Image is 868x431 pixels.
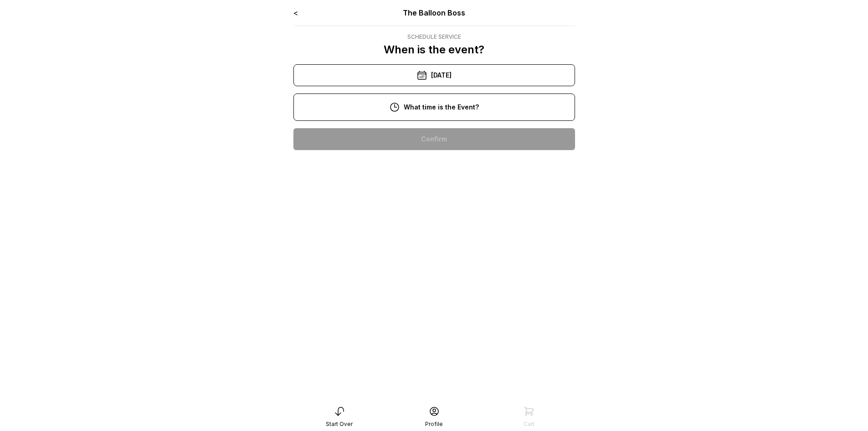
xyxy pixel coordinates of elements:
div: [DATE] [293,64,575,86]
div: Schedule Service [384,33,484,41]
p: When is the event? [384,42,484,57]
a: < [293,8,298,17]
div: Start Over [326,421,353,428]
div: The Balloon Boss [349,7,519,18]
div: Cart [524,421,534,428]
div: Profile [425,421,443,428]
